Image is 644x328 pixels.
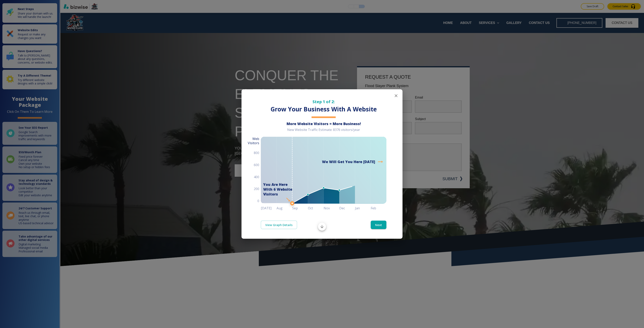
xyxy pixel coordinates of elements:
[292,205,308,211] h6: Sep
[277,205,292,211] h6: Aug
[371,221,386,229] button: Next
[261,105,386,113] h3: Grow Your Business With A Website
[261,121,386,126] h6: More Website Visitors = More Business!
[355,205,371,211] h6: Jan
[318,223,326,231] button: Scroll to bottom
[261,128,386,135] div: New Website Traffic Estimate: 8376 visitors/year
[339,205,355,211] h6: Dec
[261,99,386,104] h5: Step 1 of 2:
[308,205,324,211] h6: Oct
[324,205,339,211] h6: Nov
[261,205,277,211] h6: [DATE]
[261,221,297,229] a: View Graph Details
[371,205,386,211] h6: Feb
